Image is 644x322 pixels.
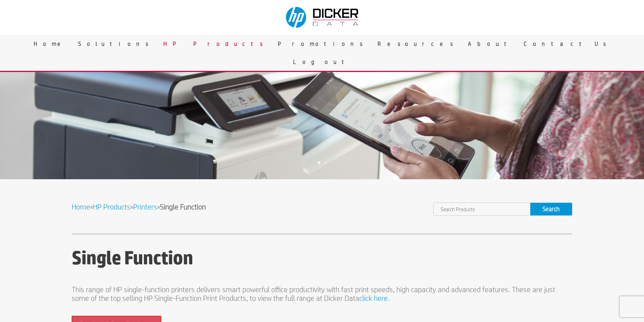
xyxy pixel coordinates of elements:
a: Resources [372,35,463,53]
span: » » » [72,203,206,211]
a: Home [72,203,90,211]
a: Contact Us [518,35,616,53]
a: 2 [324,162,326,164]
input: Search [530,203,572,215]
a: HP Products [93,203,130,211]
a: 1 [318,162,320,164]
a: click here. [359,294,389,302]
p: This range of HP single-function printers delivers smart powerful office productivity with fast p... [72,285,572,302]
a: Home [29,35,73,53]
a: HP Products [158,35,273,53]
a: Solutions [73,35,158,53]
h2: Single Function [72,247,572,272]
input: Search Products [434,203,530,215]
img: Dicker Data & HP [282,3,364,31]
a: Logout [288,53,356,71]
a: Promotions [273,35,372,53]
strong: Single Function [160,203,206,211]
a: Printers [133,203,157,211]
a: About [463,35,518,53]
